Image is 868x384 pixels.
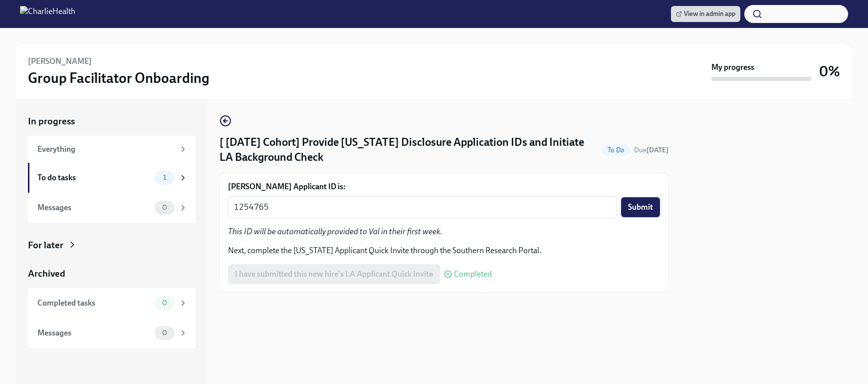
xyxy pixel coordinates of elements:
[37,328,151,339] div: Messages
[28,115,196,128] a: In progress
[454,270,492,278] span: Completed
[628,202,653,212] span: Submit
[156,299,173,307] span: 0
[602,146,630,154] span: To Do
[37,298,151,309] div: Completed tasks
[28,239,63,252] div: For later
[156,204,173,211] span: 0
[20,6,75,22] img: CharlieHealth
[28,239,196,252] a: For later
[647,146,668,154] strong: [DATE]
[621,197,660,217] button: Submit
[219,135,598,165] h4: [ [DATE] Cohort] Provide [US_STATE] Disclosure Application IDs and Initiate LA Background Check
[28,56,92,67] h6: [PERSON_NAME]
[671,6,740,22] a: View in admin app
[37,202,151,213] div: Messages
[37,144,175,155] div: Everything
[228,181,660,192] label: [PERSON_NAME] Applicant ID is:
[634,145,668,155] span: October 1st, 2025 10:00
[634,146,668,154] span: Due
[28,193,196,223] a: Messages0
[37,172,151,183] div: To do tasks
[711,62,754,73] strong: My progress
[28,69,210,87] h3: Group Facilitator Onboarding
[819,62,840,80] h3: 0%
[28,318,196,348] a: Messages0
[157,174,172,181] span: 1
[28,163,196,193] a: To do tasks1
[228,245,660,256] p: Next, complete the [US_STATE] Applicant Quick Invite through the Southern Research Portal.
[234,201,611,213] textarea: 1254765
[228,227,442,236] em: This ID will be automatically provided to Val in their first week.
[156,329,173,337] span: 0
[28,288,196,318] a: Completed tasks0
[28,136,196,163] a: Everything
[676,9,735,19] span: View in admin app
[28,267,196,280] a: Archived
